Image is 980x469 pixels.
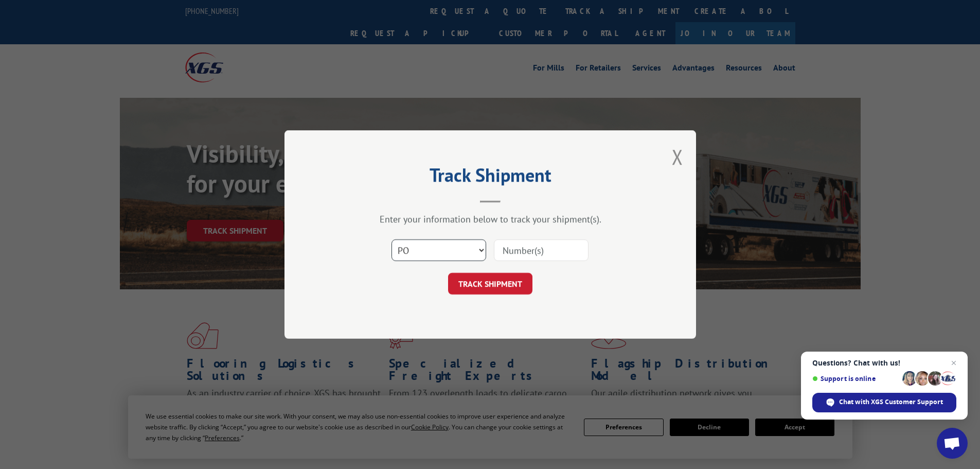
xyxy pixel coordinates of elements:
[948,357,960,369] span: Close chat
[839,397,943,407] span: Chat with XGS Customer Support
[448,273,532,294] button: TRACK SHIPMENT
[336,213,645,225] div: Enter your information below to track your shipment(s).
[812,359,956,367] span: Questions? Chat with us!
[672,143,683,170] button: Close modal
[336,168,645,187] h2: Track Shipment
[494,239,589,261] input: Number(s)
[812,393,956,412] div: Chat with XGS Customer Support
[937,428,968,459] div: Open chat
[812,375,899,383] span: Support is online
